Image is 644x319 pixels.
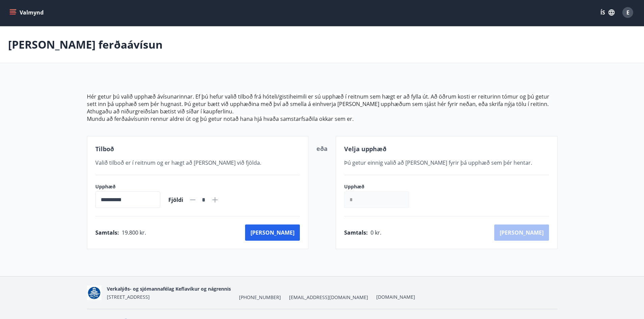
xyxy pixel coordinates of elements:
span: Samtals : [344,229,368,236]
p: [PERSON_NAME] ferðaávísun [8,37,163,52]
label: Upphæð [344,183,416,190]
button: E [620,4,636,21]
button: menu [8,6,46,19]
span: [STREET_ADDRESS] [107,294,150,300]
span: Hér getur þú valið upphæð ávísunarinnar. Ef þú hefur valið tilboð frá hóteli/gistiheimili er sú u... [87,93,549,108]
span: 0 kr. [371,229,381,236]
span: Velja upphæð [344,145,386,153]
span: Verkalýðs- og sjómannafélag Keflavíkur og nágrennis [107,286,231,292]
a: [DOMAIN_NAME] [376,294,415,300]
span: 19.800 kr. [122,229,146,236]
span: E [626,9,629,16]
span: Samtals : [95,229,119,236]
button: ÍS [597,6,618,19]
label: Upphæð [95,183,160,190]
span: [PHONE_NUMBER] [239,294,281,301]
span: Valið tilboð er í reitnum og er hægt að [PERSON_NAME] við fjölda. [95,159,261,166]
span: Þú getur einnig valið að [PERSON_NAME] fyrir þá upphæð sem þér hentar. [344,159,532,166]
span: eða [316,144,328,153]
span: Athugaðu að niðurgreiðslan bætist við síðar í kaupferlinu. [87,108,234,115]
button: [PERSON_NAME] [245,224,300,241]
span: Tilboð [95,145,114,153]
span: Mundu að ferðaávísunin rennur aldrei út og þú getur notað hana hjá hvaða samstarfsaðila okkar sem... [87,115,354,123]
img: 1uahwJ64BIZ2AgQfJvOJ7GgoDkZaoiombvoNATvz.jpeg [87,286,101,300]
span: Fjöldi [168,196,183,204]
span: [EMAIL_ADDRESS][DOMAIN_NAME] [289,294,368,301]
